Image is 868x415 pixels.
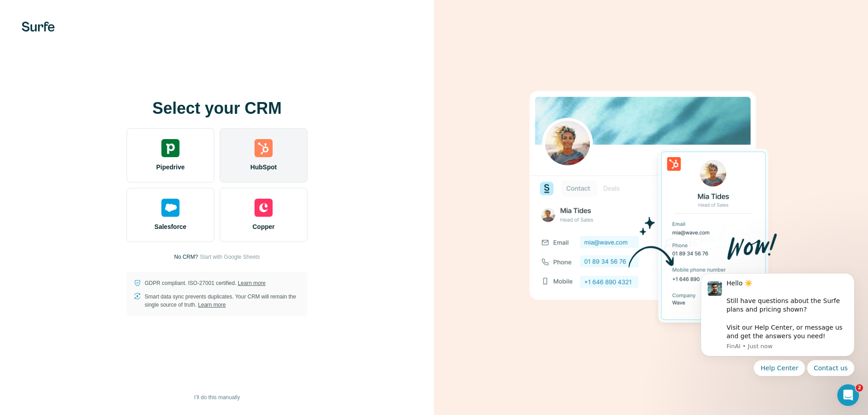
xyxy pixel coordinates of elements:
[837,384,859,406] iframe: Intercom live chat
[255,199,273,217] img: copper's logo
[687,262,868,410] iframe: Intercom notifications message
[250,163,277,172] span: HubSpot
[145,293,300,309] p: Smart data sync prevents duplicates. Your CRM will remain the single source of truth.
[198,302,226,308] a: Learn more
[194,393,240,401] span: I’ll do this manually
[156,163,184,172] span: Pipedrive
[524,77,778,339] img: HUBSPOT image
[127,99,307,117] h1: Select your CRM
[161,199,179,217] img: salesforce's logo
[200,253,260,261] button: Start with Google Sheets
[253,222,275,231] span: Copper
[161,139,179,157] img: pipedrive's logo
[255,139,273,157] img: hubspot's logo
[174,253,198,261] p: No CRM?
[155,222,187,231] span: Salesforce
[22,22,55,32] img: Surfe's logo
[188,391,246,404] button: I’ll do this manually
[856,384,863,392] span: 2
[238,280,265,286] a: Learn more
[145,279,265,287] p: GDPR compliant. ISO-27001 certified.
